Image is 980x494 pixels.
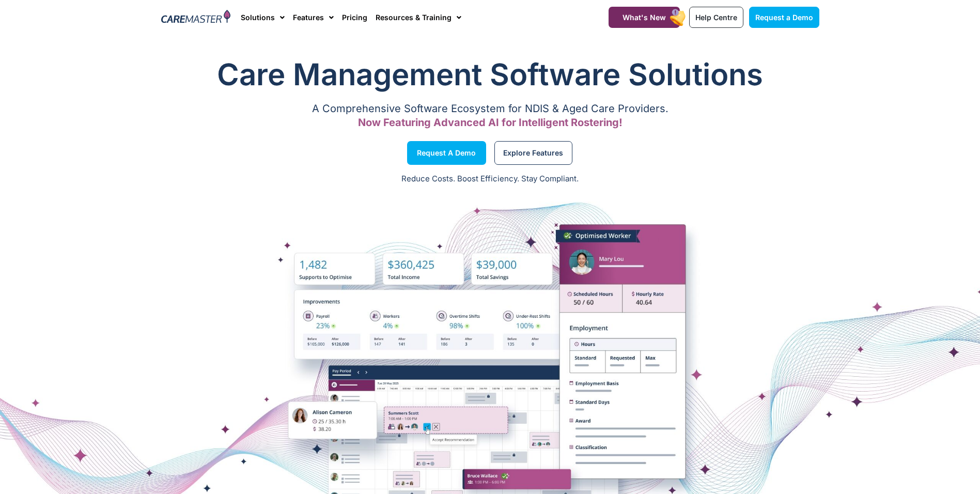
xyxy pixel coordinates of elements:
span: Request a Demo [755,13,813,22]
a: Help Centre [689,7,743,28]
span: What's New [623,13,666,22]
span: Explore Features [503,150,563,156]
span: Now Featuring Advanced AI for Intelligent Rostering! [358,116,623,129]
p: A Comprehensive Software Ecosystem for NDIS & Aged Care Providers. [161,105,819,112]
img: CareMaster Logo [161,10,231,25]
a: Request a Demo [407,141,486,165]
p: Reduce Costs. Boost Efficiency. Stay Compliant. [6,173,974,185]
a: What's New [609,7,680,28]
span: Request a Demo [417,150,476,156]
h1: Care Management Software Solutions [161,54,819,95]
a: Explore Features [494,141,572,165]
a: Request a Demo [749,7,819,28]
span: Help Centre [695,13,737,22]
